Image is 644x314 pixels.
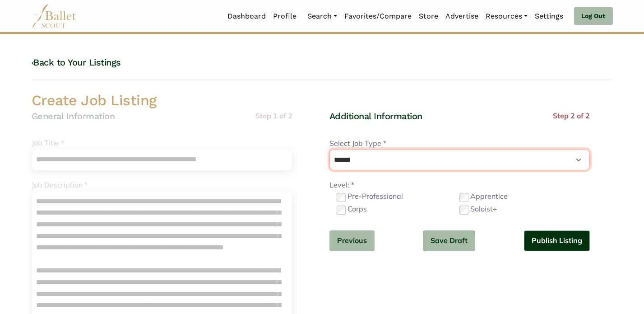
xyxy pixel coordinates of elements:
a: Profile [269,7,300,26]
h2: Create Job Listing [24,91,620,110]
a: Store [415,7,442,26]
button: Publish Listing [524,230,590,252]
code: ‹ [32,56,34,68]
button: Save Draft [423,230,475,252]
label: Soloist+ [470,203,497,215]
p: Step 2 of 2 [553,110,590,122]
label: Pre-Professional [347,191,403,202]
h4: Additional Information [329,110,512,122]
a: Search [304,7,341,26]
label: Select Job Type * [329,138,386,150]
a: Settings [531,7,567,26]
label: Level: * [329,179,354,191]
a: Log Out [574,7,612,25]
label: Apprentice [470,191,508,202]
a: Favorites/Compare [341,7,415,26]
a: Dashboard [224,7,269,26]
a: Resources [482,7,531,26]
a: ‹Back to Your Listings [32,57,121,68]
button: Previous [329,230,375,252]
label: Corps [347,203,367,215]
a: Advertise [442,7,482,26]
